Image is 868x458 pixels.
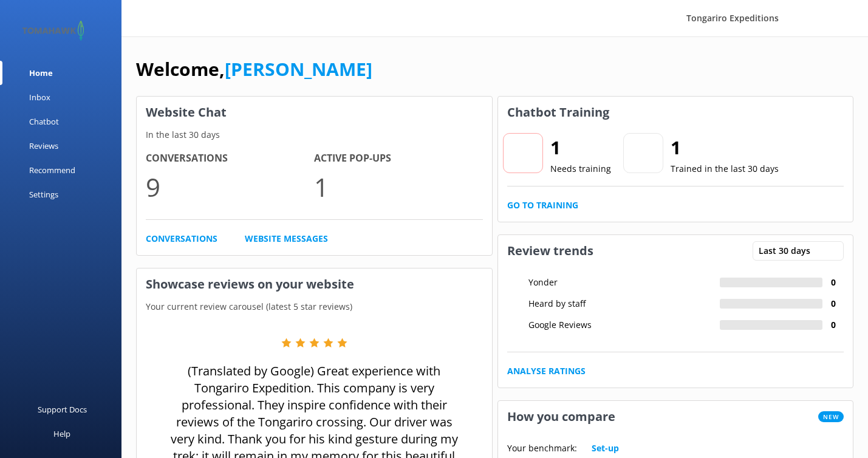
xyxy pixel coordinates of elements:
div: Inbox [29,85,50,109]
a: Website Messages [245,232,328,245]
div: Google Reviews [525,318,635,332]
h1: Welcome, [136,55,372,84]
h3: Review trends [498,235,603,267]
a: [PERSON_NAME] [225,56,372,81]
a: Set-up [592,442,619,455]
div: Recommend [29,158,75,182]
div: Chatbot [29,109,59,134]
div: Support Docs [38,397,87,422]
div: Heard by staff [525,297,635,310]
h4: 0 [822,276,844,289]
h2: 1 [671,133,779,162]
p: Trained in the last 30 days [671,162,779,176]
a: Conversations [146,232,217,245]
p: Your benchmark: [507,442,577,455]
div: Settings [29,182,58,207]
span: Last 30 days [759,244,818,258]
h4: Active Pop-ups [314,151,482,166]
p: 9 [146,166,314,207]
h4: 0 [822,297,844,310]
h3: Showcase reviews on your website [137,268,492,300]
div: Reviews [29,134,58,158]
span: New [818,411,844,422]
p: Your current review carousel (latest 5 star reviews) [137,300,492,313]
h3: Chatbot Training [498,97,618,128]
a: Go to Training [507,199,578,212]
p: 1 [314,166,482,207]
a: Analyse Ratings [507,364,586,378]
p: In the last 30 days [137,128,492,142]
div: Help [53,422,70,446]
h3: How you compare [498,401,624,432]
div: Yonder [525,276,635,289]
p: Needs training [550,162,611,176]
h2: 1 [550,133,611,162]
div: Home [29,61,53,85]
h3: Website Chat [137,97,492,128]
h4: 0 [822,318,844,332]
h4: Conversations [146,151,314,166]
span: Tongariro Expeditions [686,12,779,24]
img: 2-1647550015.png [18,21,88,41]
